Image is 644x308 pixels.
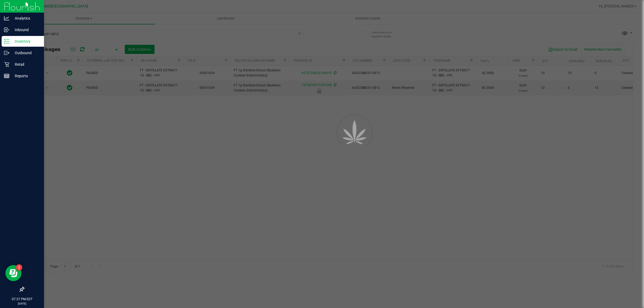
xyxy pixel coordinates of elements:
[5,265,21,281] iframe: Resource center
[9,61,42,68] p: Retail
[9,38,42,45] p: Inventory
[2,302,42,306] p: [DATE]
[4,73,9,79] inline-svg: Reports
[4,27,9,32] inline-svg: Inbound
[16,264,22,271] iframe: Resource center unread badge
[4,50,9,56] inline-svg: Outbound
[9,73,42,79] p: Reports
[9,15,42,21] p: Analytics
[9,50,42,56] p: Outbound
[4,62,9,67] inline-svg: Retail
[9,27,42,33] p: Inbound
[2,297,42,302] p: 07:37 PM EDT
[4,39,9,44] inline-svg: Inventory
[4,16,9,21] inline-svg: Analytics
